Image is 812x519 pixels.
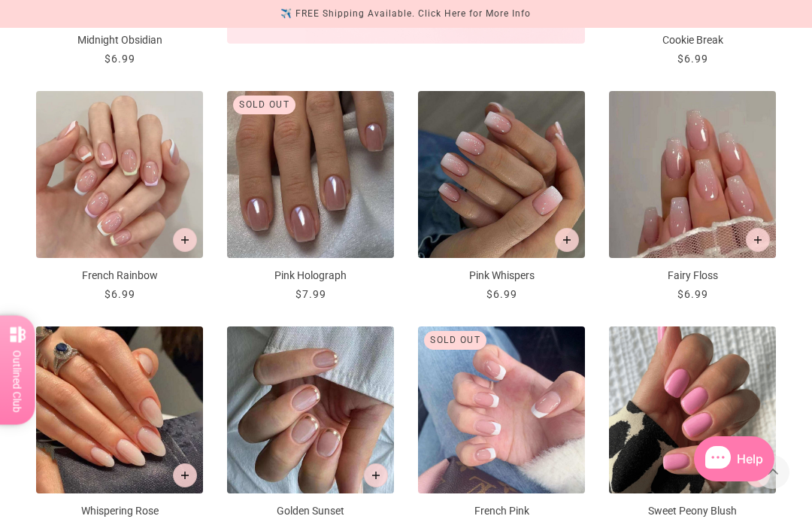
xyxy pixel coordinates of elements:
p: Fairy Floss [609,268,776,284]
button: Add to cart [364,463,388,487]
div: Sold out [233,96,295,114]
p: French Pink [418,503,585,519]
p: Golden Sunset [227,503,394,519]
p: Pink Whispers [418,268,585,284]
p: Whispering Rose [36,503,203,519]
a: Pink Holograph [227,91,394,302]
button: Add to cart [555,228,579,252]
a: French Rainbow [36,91,203,302]
span: $6.99 [105,53,135,65]
span: $6.99 [677,53,708,65]
a: Fairy Floss [609,91,776,302]
p: French Rainbow [36,268,203,284]
span: $7.99 [295,288,326,300]
span: $6.99 [677,288,708,300]
img: Sweet Peony Blush-Press on Manicure-Outlined [609,326,776,493]
div: Sold out [424,331,486,350]
span: $6.99 [486,288,517,300]
p: Cookie Break [609,32,776,48]
button: Add to cart [173,463,197,487]
p: Sweet Peony Blush [609,503,776,519]
a: Pink Whispers [418,91,585,302]
button: Add to cart [746,228,770,252]
p: Midnight Obsidian [36,32,203,48]
span: $6.99 [105,288,135,300]
button: Add to cart [173,228,197,252]
p: Pink Holograph [227,268,394,284]
div: ✈️ FREE Shipping Available. Click Here for More Info [280,6,531,22]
